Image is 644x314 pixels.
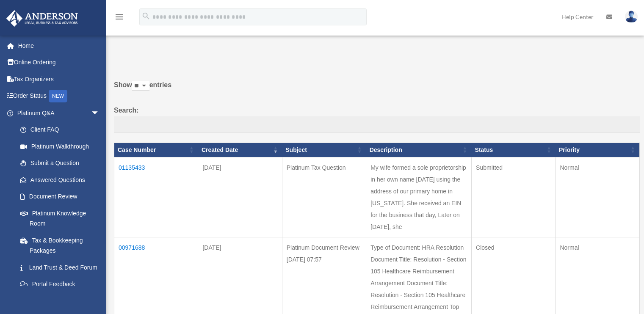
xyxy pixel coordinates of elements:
[6,71,112,88] a: Tax Organizers
[12,138,108,155] a: Platinum Walkthrough
[91,105,108,122] span: arrow_drop_down
[12,232,108,259] a: Tax & Bookkeeping Packages
[12,188,108,205] a: Document Review
[12,276,108,293] a: Portal Feedback
[6,54,112,71] a: Online Ordering
[12,155,108,172] a: Submit a Question
[6,37,112,54] a: Home
[12,121,108,138] a: Client FAQ
[4,10,80,27] img: Anderson Advisors Platinum Portal
[625,11,638,23] img: User Pic
[141,11,151,21] i: search
[114,15,124,22] a: menu
[132,81,149,91] select: Showentries
[12,205,108,232] a: Platinum Knowledge Room
[556,157,640,237] td: Normal
[114,105,640,132] label: Search:
[114,143,198,157] th: Case Number: activate to sort column ascending
[556,143,640,157] th: Priority: activate to sort column ascending
[12,259,108,276] a: Land Trust & Deed Forum
[472,157,556,237] td: Submitted
[366,143,472,157] th: Description: activate to sort column ascending
[198,157,282,237] td: [DATE]
[6,88,112,105] a: Order StatusNEW
[114,79,640,99] label: Show entries
[114,157,198,237] td: 01135433
[366,157,472,237] td: My wife formed a sole proprietorship in her own name [DATE] using the address of our primary home...
[472,143,556,157] th: Status: activate to sort column ascending
[6,105,108,121] a: Platinum Q&Aarrow_drop_down
[114,116,640,132] input: Search:
[49,90,67,102] div: NEW
[114,12,124,22] i: menu
[282,143,366,157] th: Subject: activate to sort column ascending
[282,157,366,237] td: Platinum Tax Question
[198,143,282,157] th: Created Date: activate to sort column ascending
[12,171,104,188] a: Answered Questions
